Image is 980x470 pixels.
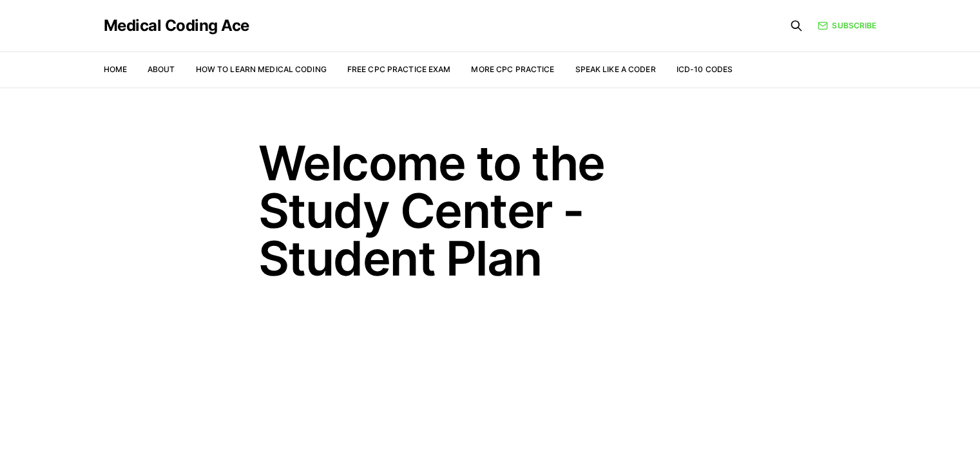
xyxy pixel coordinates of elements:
a: ICD-10 Codes [677,64,733,74]
h1: Welcome to the Study Center - Student Plan [258,139,722,282]
a: Speak Like a Coder [575,64,656,74]
a: About [148,64,175,74]
a: Medical Coding Ace [104,18,249,33]
a: Subscribe [818,20,876,32]
a: How to Learn Medical Coding [196,64,327,74]
a: More CPC Practice [471,64,554,74]
a: Home [104,64,127,74]
a: Free CPC Practice Exam [347,64,451,74]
